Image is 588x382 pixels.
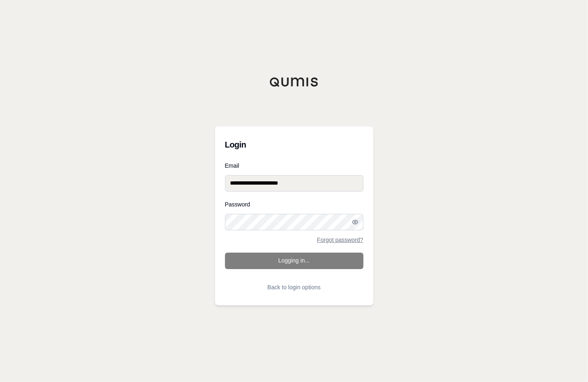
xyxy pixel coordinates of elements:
[225,163,363,169] label: Email
[225,136,363,153] h3: Login
[225,202,363,207] label: Password
[317,237,363,243] a: Forgot password?
[269,77,319,87] img: Qumis
[225,279,363,295] button: Back to login options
